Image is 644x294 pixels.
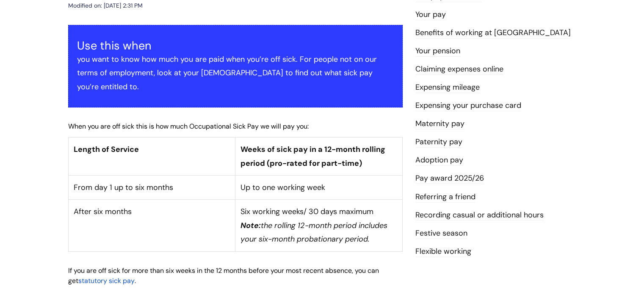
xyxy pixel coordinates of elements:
[235,176,403,200] td: Up to one working week
[235,137,403,176] th: Weeks of sick pay in a 12-month rolling period (pro-rated for part-time)
[235,200,403,251] td: Six working weeks/ 30 days maximum
[415,192,475,203] a: Referring a friend
[135,276,136,285] span: .
[415,228,467,239] a: Festive season
[415,246,471,257] a: Flexible working
[68,122,309,131] span: When you are off sick this is how much Occupational Sick Pay we will pay you:
[415,100,521,111] a: Expensing your purchase card
[415,155,463,166] a: Adoption pay
[68,0,143,11] div: Modified on: [DATE] 2:31 PM
[240,220,261,231] em: Note:
[415,9,446,20] a: Your pay
[415,27,571,38] a: Benefits of working at [GEOGRAPHIC_DATA]
[77,52,394,93] p: you want to know how much you are paid when you’re off sick. For people not on our terms of emplo...
[415,46,460,57] a: Your pension
[78,276,135,285] a: statutory sick pay
[240,220,387,244] em: the rolling 12-month period includes your six-month probationary period.
[415,64,503,75] a: Claiming expenses online
[415,118,464,129] a: Maternity pay
[68,266,379,286] span: If you are off sick for more than six weeks in the 12 months before your most recent absence, you...
[68,200,235,251] td: After six months
[68,176,235,200] td: From day 1 up to six months
[77,39,394,52] h3: Use this when
[68,137,235,176] th: Length of Service
[415,137,462,148] a: Paternity pay
[415,210,544,221] a: Recording casual or additional hours
[415,82,480,93] a: Expensing mileage
[415,173,484,184] a: Pay award 2025/26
